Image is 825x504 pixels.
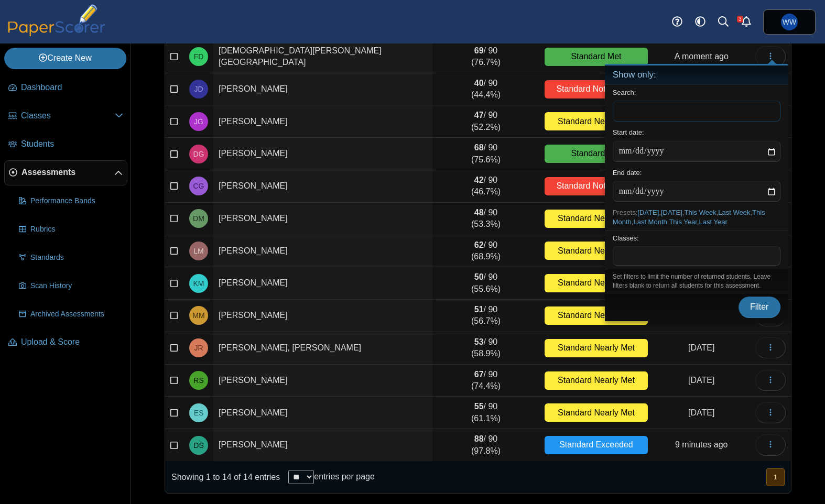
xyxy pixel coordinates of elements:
td: / 90 (68.9%) [432,235,540,268]
span: Kaylyn Morales [193,280,204,287]
span: Rubrics [30,224,123,235]
a: This Week [684,209,716,216]
span: Assessments [21,167,114,178]
div: Standard Nearly Met [545,403,647,422]
a: Students [4,132,127,157]
a: Last Week [718,209,750,216]
span: Desiree Serrano [193,442,203,449]
div: Standard Not Yet Met [545,80,647,98]
span: Upload & Score [21,336,123,348]
span: Enrique Salinas [194,409,204,417]
td: [PERSON_NAME] [213,267,432,300]
button: Filter [739,297,780,317]
span: David Garza [193,150,204,158]
a: Performance Bands [15,189,127,214]
a: Rubrics [15,217,127,242]
td: / 90 (76.7%) [432,41,540,73]
b: 40 [474,79,484,87]
td: / 90 (74.4%) [432,365,540,397]
div: Start date: [605,125,788,165]
b: 69 [474,46,484,55]
td: [PERSON_NAME] [213,365,432,397]
td: / 90 (61.1%) [432,397,540,429]
span: Dashboard [21,82,123,93]
a: Create New [4,48,126,69]
td: [PERSON_NAME] [213,235,432,268]
span: William Whitney [781,14,798,30]
a: William Whitney [763,9,816,35]
span: Presets: , , , , , , , [613,209,765,226]
time: May 29, 2025 at 7:06 PM [688,376,714,385]
div: Standard Not Yet Met [545,177,647,195]
div: Set filters to limit the number of returned students. Leave filters blank to return all students ... [605,269,788,293]
h4: Show only: [605,65,788,85]
a: Classes [4,104,127,129]
div: Standard Nearly Met [545,242,647,260]
span: Classes [21,110,115,122]
div: Standard Nearly Met [545,371,647,390]
span: Joseph Dominguez [194,85,203,93]
span: Christopher Gauthier [193,182,204,190]
div: Standard Met [545,145,647,163]
a: Assessments [4,160,127,185]
td: [PERSON_NAME] [213,397,432,429]
span: Scan History [30,281,123,291]
div: Standard Met [545,48,647,66]
a: Scan History [15,273,127,299]
label: entries per page [314,472,375,481]
time: Sep 23, 2025 at 5:50 PM [675,52,729,61]
b: 42 [474,176,484,184]
div: Standard Nearly Met [545,339,647,357]
td: / 90 (44.4%) [432,73,540,106]
a: Last Month [633,218,667,226]
img: PaperScorer [4,4,109,36]
td: / 90 (55.6%) [432,267,540,300]
span: Rachael Salas [193,377,203,384]
label: Search: [613,89,636,96]
span: Lucinda Meffert [193,247,203,255]
span: Maria Munoz [192,312,204,319]
b: 51 [474,305,484,314]
td: [PERSON_NAME], [PERSON_NAME] [213,332,432,365]
td: / 90 (46.7%) [432,170,540,203]
div: Classes: [605,230,788,269]
a: Alerts [735,10,758,34]
a: Standards [15,245,127,270]
b: 50 [474,272,484,281]
a: This Year [669,218,697,226]
a: Upload & Score [4,330,127,355]
a: Last Year [699,218,728,226]
b: 53 [474,337,484,346]
b: 88 [474,434,484,443]
b: 67 [474,370,484,379]
span: Francia DeJesus [194,53,204,60]
div: Standard Nearly Met [545,306,647,325]
a: This Month [613,209,765,226]
span: William Whitney [783,18,796,26]
span: Students [21,138,123,150]
a: [DATE] [661,209,682,216]
span: Filter [750,302,769,311]
a: Dashboard [4,75,127,101]
b: 47 [474,111,484,119]
a: Archived Assessments [15,302,127,327]
b: 55 [474,402,484,411]
nav: pagination [765,468,785,486]
span: Jorge Reyes Jr [194,344,203,352]
td: [PERSON_NAME] [213,105,432,138]
a: PaperScorer [4,29,109,38]
div: Standard Exceeded [545,436,647,454]
div: End date: [605,165,788,205]
td: / 90 (58.9%) [432,332,540,365]
td: / 90 (75.6%) [432,138,540,170]
td: / 90 (52.2%) [432,105,540,138]
td: [PERSON_NAME] [213,170,432,203]
tags: ​ [613,246,780,265]
td: / 90 (53.3%) [432,203,540,235]
div: Showing 1 to 14 of 14 entries [165,462,280,493]
b: 62 [474,240,484,249]
b: 48 [474,208,484,217]
td: [PERSON_NAME] [213,138,432,170]
a: [DATE] [637,209,659,216]
div: Standard Nearly Met [545,210,647,228]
